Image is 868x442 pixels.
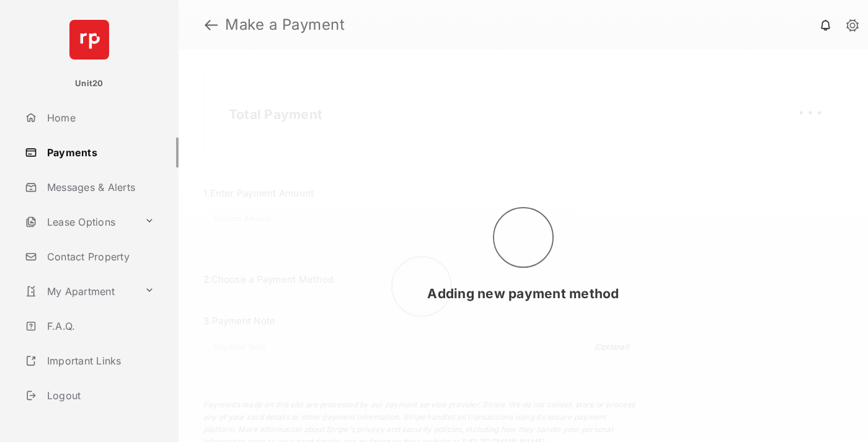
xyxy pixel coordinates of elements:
a: Contact Property [20,242,179,272]
p: Unit20 [75,77,104,90]
a: Logout [20,381,179,410]
span: Checking property settings [433,261,613,276]
a: Lease Options [20,207,139,237]
a: Important Links [20,346,159,376]
a: Payments [20,138,179,167]
a: Home [20,103,179,133]
a: My Apartment [20,276,139,306]
a: Messages & Alerts [20,172,179,202]
a: F.A.Q. [20,311,179,341]
img: svg+xml;base64,PHN2ZyB4bWxucz0iaHR0cDovL3d3dy53My5vcmcvMjAwMC9zdmciIHdpZHRoPSI2NCIgaGVpZ2h0PSI2NC... [69,20,109,60]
